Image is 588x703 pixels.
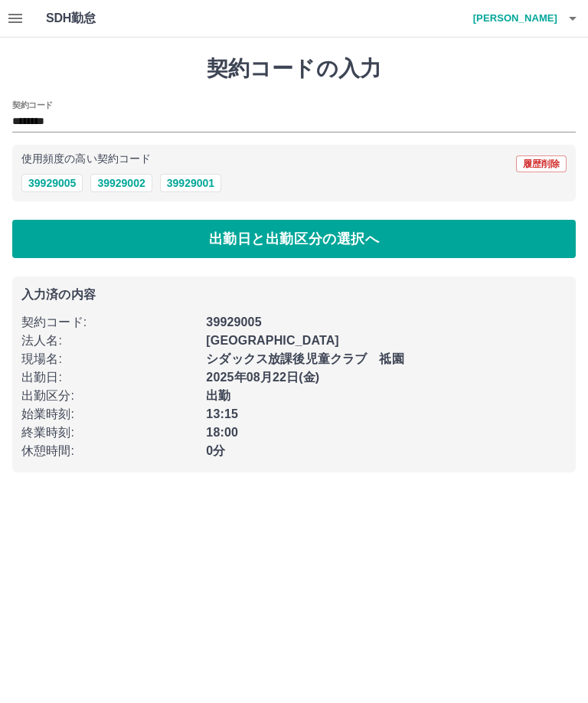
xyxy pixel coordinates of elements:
[90,174,152,192] button: 39929002
[21,332,197,350] p: 法人名 :
[21,368,197,387] p: 出勤日 :
[21,154,151,165] p: 使用頻度の高い契約コード
[206,352,403,365] b: シダックス放課後児童クラブ 祗園
[12,56,576,82] h1: 契約コードの入力
[206,371,319,384] b: 2025年08月22日(金)
[12,99,53,111] h2: 契約コード
[21,313,197,332] p: 契約コード :
[21,289,567,301] p: 入力済の内容
[21,423,197,442] p: 終業時刻 :
[21,442,197,460] p: 休憩時間 :
[160,174,221,192] button: 39929001
[21,405,197,423] p: 始業時刻 :
[206,407,238,420] b: 13:15
[21,350,197,368] p: 現場名 :
[206,389,230,402] b: 出勤
[21,174,83,192] button: 39929005
[206,444,225,457] b: 0分
[206,426,238,439] b: 18:00
[206,334,339,347] b: [GEOGRAPHIC_DATA]
[206,316,261,329] b: 39929005
[516,155,567,172] button: 履歴削除
[21,387,197,405] p: 出勤区分 :
[12,220,576,258] button: 出勤日と出勤区分の選択へ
